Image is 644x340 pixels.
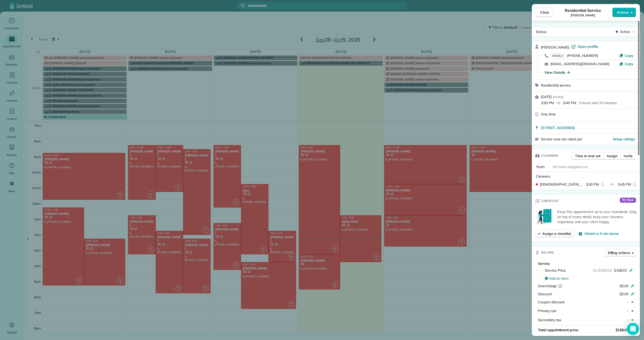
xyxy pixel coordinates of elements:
[541,125,637,130] a: [STREET_ADDRESS]
[620,292,628,296] span: $0.00
[538,309,556,313] span: Primary tax
[617,10,629,15] span: Actions
[540,10,549,15] span: Close
[624,153,633,158] span: Invite
[620,198,636,203] span: Try Now
[541,95,552,99] span: [DATE]
[608,250,630,255] span: Billing actions
[545,268,566,273] span: Service Price
[567,53,598,58] span: [PHONE_NUMBER]
[550,62,609,66] a: [EMAIL_ADDRESS][DOMAIN_NAME]
[544,70,570,75] button: View Details
[571,13,595,17] span: [PERSON_NAME]
[541,137,582,142] span: Service was not rated yet
[542,266,636,274] button: Service Price(1x $158.02)$158.02
[625,53,633,58] span: Copy
[550,53,598,58] a: MOBILE[PHONE_NUMBER]
[578,44,598,49] span: Open profile
[541,198,559,203] span: Checklist
[563,100,576,105] span: 5:45 PM
[620,152,636,160] button: Invite
[627,323,639,335] div: Open Intercom Messenger
[614,268,627,273] span: $158.02
[538,328,578,332] span: Total appointment price
[541,83,571,88] span: Residential service
[536,29,546,34] span: Status
[584,231,619,236] span: Watch a 5 min demo
[607,153,618,158] span: Assign
[553,95,564,99] span: ( today )
[572,152,604,160] button: Time in and out
[620,29,630,34] span: Active
[550,53,565,58] span: MOBILE
[536,8,553,17] button: Close
[542,231,571,236] span: Assign a checklist
[579,100,617,105] p: 2 hours and 15 minutes
[549,276,569,281] span: Add an item
[541,112,556,116] span: One time
[553,164,588,169] span: No team assigned yet
[618,182,631,187] span: 5:45 PM
[578,231,619,236] button: Watch a 5 min demo
[586,182,599,187] span: 3:30 PM
[627,318,628,322] span: -
[569,45,572,49] span: ·
[538,261,550,266] span: Service
[625,62,633,66] span: Copy
[538,283,581,288] div: Overcharge
[541,100,554,105] span: 3:30 PM
[620,284,628,288] span: $0.00
[541,45,569,50] span: [PERSON_NAME]
[572,44,598,49] a: Open profile
[540,182,584,187] span: [DEMOGRAPHIC_DATA] B CLEANER
[603,152,621,160] button: Assign
[542,274,636,282] button: Add an item
[535,230,574,237] button: Assign a checklist
[619,53,633,58] button: Copy
[541,250,554,255] span: Billing
[616,328,628,332] span: $158.02
[627,309,628,313] span: -
[565,7,601,13] span: Residential Service
[538,318,561,322] span: Secondary tax
[538,300,565,304] span: Coupon discount
[575,153,600,158] span: Time in and out
[541,153,558,158] span: Cleaners
[593,268,612,273] span: (1x $158.02)
[619,61,633,66] button: Copy
[557,209,637,224] p: Keep this appointment up to your standards. Stay on top of every detail, keep your cleaners organ...
[536,164,545,169] span: Team
[541,125,575,130] span: [STREET_ADDRESS]
[538,292,552,296] span: Discount
[536,174,550,179] span: Cleaners
[627,300,628,304] span: -
[613,137,635,142] button: Setup ratings
[613,137,635,141] span: Setup ratings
